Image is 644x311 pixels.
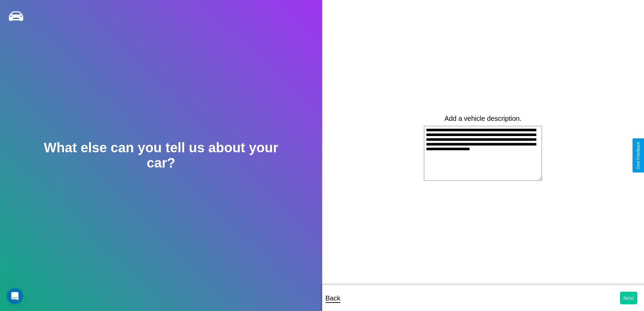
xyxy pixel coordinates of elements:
[445,115,522,123] label: Add a vehicle description.
[7,288,23,304] iframe: Intercom live chat
[636,142,641,169] div: Give Feedback
[326,292,340,304] p: Back
[620,292,637,304] button: Next
[32,140,290,171] h2: What else can you tell us about your car?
